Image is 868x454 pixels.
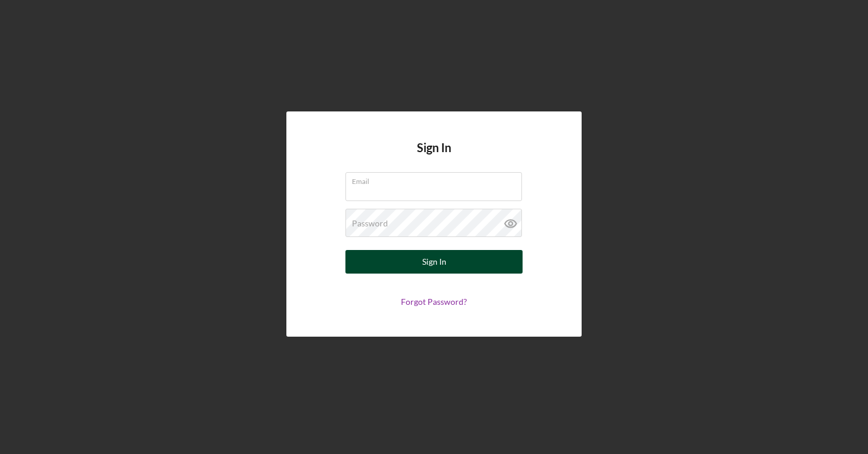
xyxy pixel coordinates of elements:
label: Password [352,219,388,228]
a: Forgot Password? [401,297,467,307]
button: Sign In [345,250,523,274]
h4: Sign In [417,141,451,172]
div: Sign In [422,250,446,274]
label: Email [352,173,522,186]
